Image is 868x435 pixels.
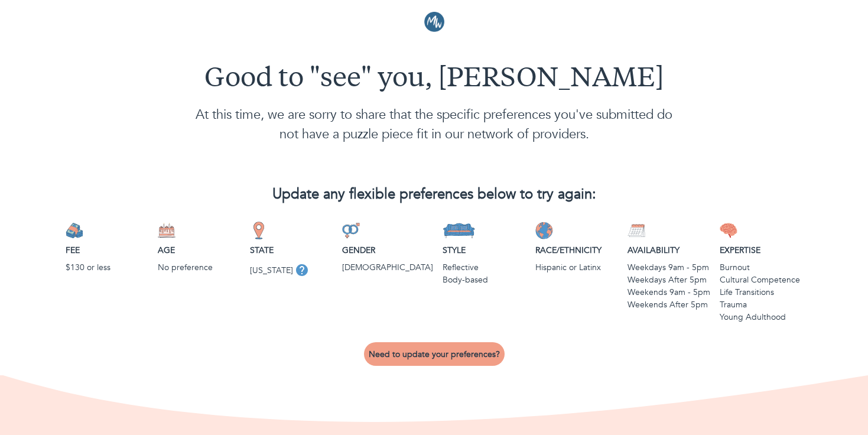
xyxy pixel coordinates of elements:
[66,186,803,203] h2: Update any flexible preferences below to try again:
[720,311,802,323] p: Young Adulthood
[628,274,710,286] p: Weekdays After 5pm
[250,264,293,277] p: [US_STATE]
[66,244,148,257] p: Fee
[443,222,475,239] img: Style
[535,261,618,274] p: Hispanic or Latinx
[535,222,553,239] img: Race/Ethnicity
[66,222,83,239] img: Fee
[720,261,802,274] p: Burnout
[628,286,710,298] p: Weekends 9am - 5pm
[628,244,710,257] p: Availability
[66,261,148,274] p: $130 or less
[628,298,710,311] p: Weekends After 5pm
[443,274,525,286] p: Body-based
[535,244,618,257] p: Race/Ethnicity
[720,298,802,311] p: Trauma
[250,244,333,257] p: State
[342,244,433,257] p: Gender
[66,64,803,96] h1: Good to "see" you, [PERSON_NAME]
[293,261,311,279] button: tooltip
[443,244,525,257] p: Style
[424,12,444,32] img: Logo
[342,261,433,274] p: [DEMOGRAPHIC_DATA]
[158,261,240,274] p: No preference
[628,261,710,274] p: Weekdays 9am - 5pm
[369,349,500,360] span: Need to update your preferences?
[443,261,525,274] p: Reflective
[342,222,360,239] img: Gender
[250,222,268,239] img: State
[720,244,802,257] p: Expertise
[628,222,645,239] img: Availability
[364,342,505,366] button: Need to update your preferences?
[720,274,802,286] p: Cultural Competence
[720,286,802,298] p: Life Transitions
[66,105,803,144] p: At this time, we are sorry to share that the specific preferences you've submitted do not have a ...
[158,222,175,239] img: Age
[158,244,240,257] p: Age
[720,222,737,239] img: Expertise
